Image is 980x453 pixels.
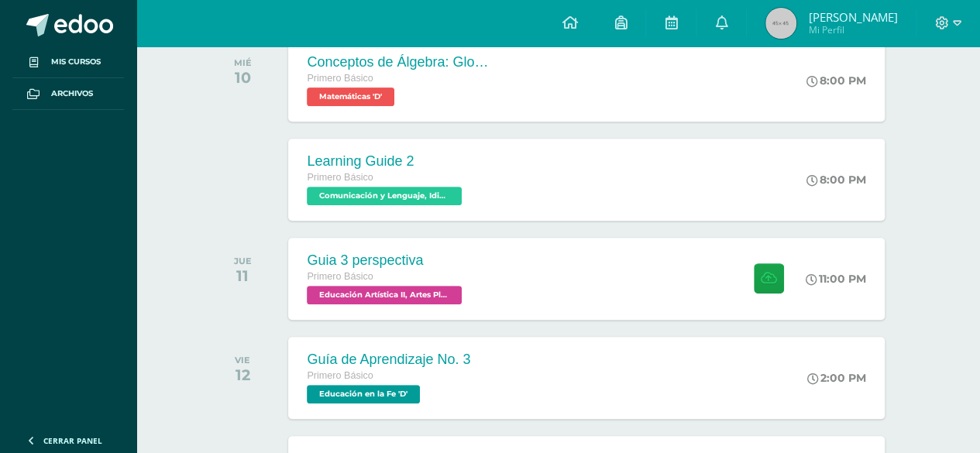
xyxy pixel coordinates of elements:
[307,73,373,84] span: Primero Básico
[12,46,124,78] a: Mis cursos
[765,8,796,39] img: 45x45
[806,272,866,286] div: 11:00 PM
[307,352,470,368] div: Guía de Aprendizaje No. 3
[307,385,420,403] span: Educación en la Fe 'D'
[807,371,866,385] div: 2:00 PM
[808,9,897,25] span: [PERSON_NAME]
[307,153,466,170] div: Learning Guide 2
[307,187,462,205] span: Comunicación y Lenguaje, Idioma Extranjero Inglés 'D'
[307,252,466,269] div: Guia 3 perspectiva
[307,370,373,381] span: Primero Básico
[808,23,897,36] span: Mi Perfil
[235,365,250,384] div: 12
[43,435,102,446] span: Cerrar panel
[12,78,124,110] a: Archivos
[806,173,866,187] div: 8:00 PM
[51,88,93,100] span: Archivos
[234,57,252,68] div: MIÉ
[307,271,373,282] span: Primero Básico
[51,56,101,68] span: Mis cursos
[234,266,252,285] div: 11
[235,355,250,365] div: VIE
[307,54,493,70] div: Conceptos de Álgebra: Glosario
[234,68,252,87] div: 10
[307,172,373,183] span: Primero Básico
[234,256,252,266] div: JUE
[307,286,462,304] span: Educación Artística II, Artes Plásticas 'D'
[806,74,866,88] div: 8:00 PM
[307,88,394,106] span: Matemáticas 'D'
